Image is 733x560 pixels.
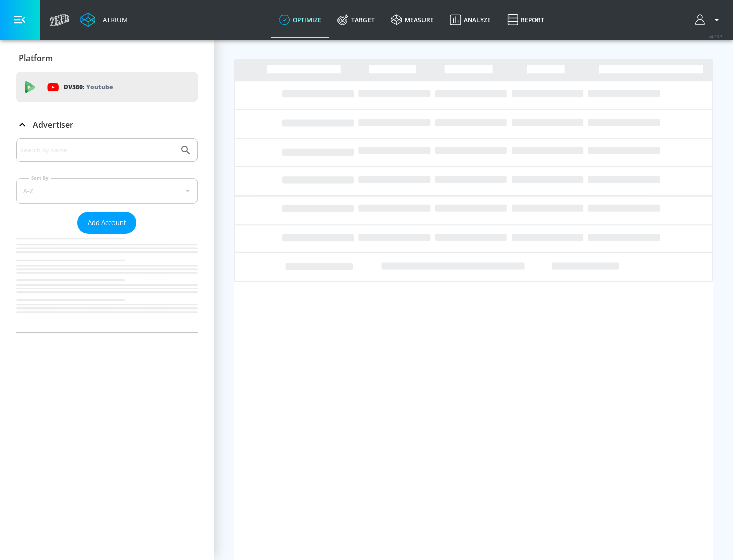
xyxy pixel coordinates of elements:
p: Platform [19,52,53,64]
div: DV360: Youtube [16,72,198,102]
nav: list of Advertiser [16,234,198,332]
span: v 4.33.5 [709,34,723,39]
button: Add Account [77,212,136,234]
input: Search by name [20,144,175,157]
div: A-Z [16,178,198,204]
div: Atrium [99,15,128,24]
label: Sort By [29,175,51,181]
a: measure [383,2,442,38]
a: Atrium [80,12,128,27]
a: Report [499,2,552,38]
a: optimize [271,2,329,38]
p: Advertiser [33,119,73,130]
p: Youtube [86,81,113,92]
p: DV360: [64,81,113,93]
a: Analyze [442,2,499,38]
div: Platform [16,44,198,72]
div: Advertiser [16,110,198,139]
span: Add Account [88,217,126,229]
a: Target [329,2,383,38]
div: Advertiser [16,138,198,332]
